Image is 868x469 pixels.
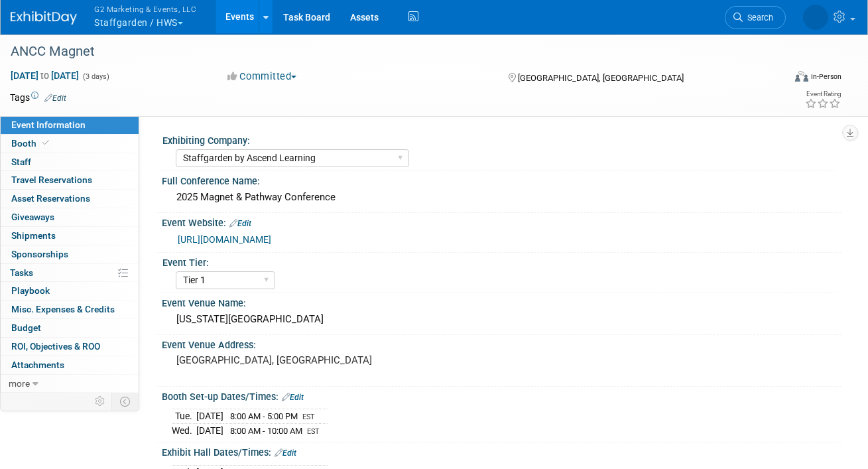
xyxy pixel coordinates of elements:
[89,393,112,410] td: Personalize Event Tab Strip
[307,427,320,436] span: EST
[1,319,139,337] a: Budget
[275,448,296,458] a: Edit
[1,282,139,300] a: Playbook
[810,72,841,82] div: In-Person
[9,378,30,389] span: more
[10,267,33,278] span: Tasks
[11,304,115,314] span: Misc. Expenses & Credits
[1,153,139,171] a: Staff
[719,69,841,89] div: Event Format
[112,393,139,410] td: Toggle Event Tabs
[10,70,80,82] span: [DATE] [DATE]
[11,119,86,130] span: Event Information
[1,301,139,318] a: Misc. Expenses & Credits
[82,72,109,81] span: (3 days)
[196,409,223,424] td: [DATE]
[172,409,196,424] td: Tue.
[11,11,77,25] img: ExhibitDay
[11,341,100,352] span: ROI, Objectives & ROO
[1,208,139,226] a: Giveaways
[223,70,302,84] button: Committed
[230,426,302,436] span: 8:00 AM - 10:00 AM
[805,91,841,98] div: Event Rating
[795,71,808,82] img: Format-Inperson.png
[11,193,90,204] span: Asset Reservations
[1,116,139,134] a: Event Information
[1,375,139,393] a: more
[162,335,841,352] div: Event Venue Address:
[743,13,773,23] span: Search
[42,139,49,147] i: Booth reservation complete
[162,387,841,404] div: Booth Set-up Dates/Times:
[172,309,832,330] div: [US_STATE][GEOGRAPHIC_DATA]
[302,413,315,421] span: EST
[1,171,139,189] a: Travel Reservations
[172,423,196,437] td: Wed.
[725,6,786,29] a: Search
[11,212,54,222] span: Giveaways
[178,234,271,245] a: [URL][DOMAIN_NAME]
[1,338,139,356] a: ROI, Objectives & ROO
[11,157,31,167] span: Staff
[6,40,771,64] div: ANCC Magnet
[94,2,196,16] span: G2 Marketing & Events, LLC
[196,423,223,437] td: [DATE]
[1,245,139,263] a: Sponsorships
[518,73,684,83] span: [GEOGRAPHIC_DATA], [GEOGRAPHIC_DATA]
[162,293,841,310] div: Event Venue Name:
[44,94,66,103] a: Edit
[38,70,51,81] span: to
[11,322,41,333] span: Budget
[162,442,841,460] div: Exhibit Hall Dates/Times:
[1,227,139,245] a: Shipments
[803,5,828,30] img: Nora McQuillan
[172,187,832,208] div: 2025 Magnet & Pathway Conference
[1,264,139,282] a: Tasks
[11,138,52,149] span: Booth
[176,354,430,366] pre: [GEOGRAPHIC_DATA], [GEOGRAPHIC_DATA]
[229,219,251,228] a: Edit
[1,135,139,153] a: Booth
[230,411,298,421] span: 8:00 AM - 5:00 PM
[162,171,841,188] div: Full Conference Name:
[162,213,841,230] div: Event Website:
[11,360,64,370] span: Attachments
[11,285,50,296] span: Playbook
[1,356,139,374] a: Attachments
[1,190,139,208] a: Asset Reservations
[11,249,68,259] span: Sponsorships
[11,174,92,185] span: Travel Reservations
[162,131,836,147] div: Exhibiting Company:
[162,253,836,269] div: Event Tier:
[282,393,304,402] a: Edit
[10,91,66,104] td: Tags
[11,230,56,241] span: Shipments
